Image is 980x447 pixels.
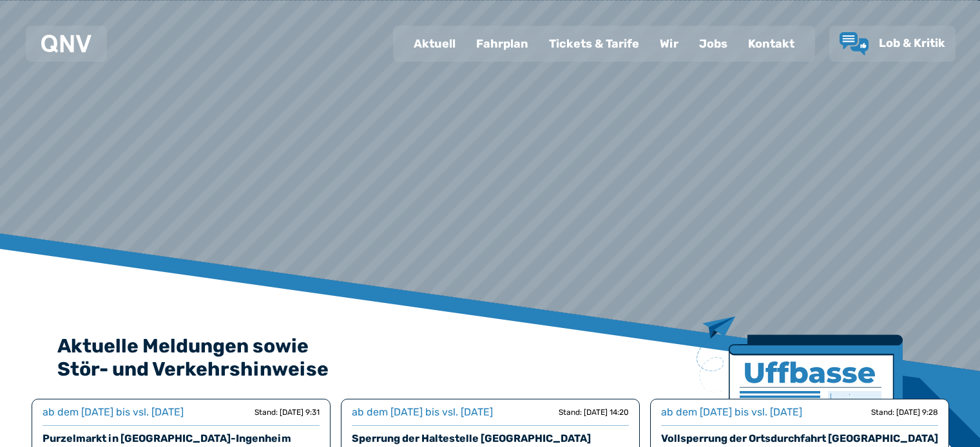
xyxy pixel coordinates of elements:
div: ab dem [DATE] bis vsl. [DATE] [352,405,493,420]
div: Stand: [DATE] 9:31 [255,407,320,417]
a: Vollsperrung der Ortsdurchfahrt [GEOGRAPHIC_DATA] [661,432,938,444]
div: ab dem [DATE] bis vsl. [DATE] [661,405,802,420]
a: Purzelmarkt in [GEOGRAPHIC_DATA]-Ingenheim [43,432,291,444]
div: Stand: [DATE] 9:28 [871,407,938,417]
a: Kontakt [738,27,805,60]
span: Lob & Kritik [879,36,945,50]
div: Stand: [DATE] 14:20 [559,407,629,417]
a: Wir [649,27,689,60]
a: Sperrung der Haltestelle [GEOGRAPHIC_DATA] [352,432,591,444]
a: Tickets & Tarife [539,27,649,60]
img: QNV Logo [41,35,91,53]
a: Lob & Kritik [840,32,945,55]
a: Jobs [689,27,738,60]
a: Aktuell [403,27,466,60]
a: Fahrplan [466,27,539,60]
h2: Aktuelle Meldungen sowie Stör- und Verkehrshinweise [57,334,923,381]
a: QNV Logo [41,31,91,57]
div: ab dem [DATE] bis vsl. [DATE] [43,405,184,420]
